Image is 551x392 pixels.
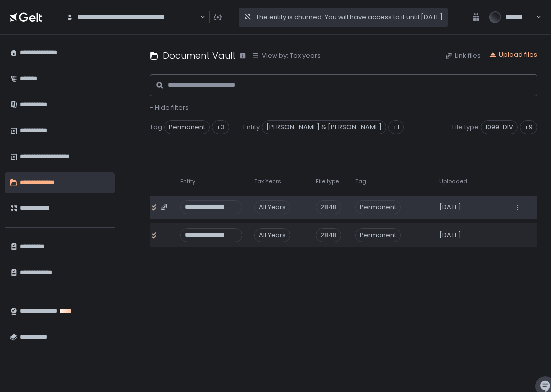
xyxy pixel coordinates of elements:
[316,200,341,214] div: 2848
[520,120,537,134] div: +9
[254,228,290,242] div: All Years
[150,123,162,132] span: Tag
[452,123,479,132] span: File type
[243,123,260,132] span: Entity
[262,120,386,134] span: [PERSON_NAME] & [PERSON_NAME]
[212,120,229,134] div: +3
[150,103,189,112] button: - Hide filters
[180,178,195,185] span: Entity
[316,228,341,242] div: 2848
[164,120,210,134] span: Permanent
[439,178,467,185] span: Uploaded
[355,200,401,214] span: Permanent
[388,120,404,134] div: +1
[355,178,366,185] span: Tag
[439,231,461,240] span: [DATE]
[445,51,481,60] button: Link files
[163,49,236,62] h1: Document Vault
[254,200,290,214] div: All Years
[439,203,461,212] span: [DATE]
[254,178,281,185] span: Tax Years
[489,50,537,59] button: Upload files
[60,7,205,28] div: Search for option
[355,228,401,242] span: Permanent
[316,178,339,185] span: File type
[256,13,443,22] span: The entity is churned. You will have access to it until [DATE]
[252,51,321,60] button: View by: Tax years
[481,120,518,134] span: 1099-DIV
